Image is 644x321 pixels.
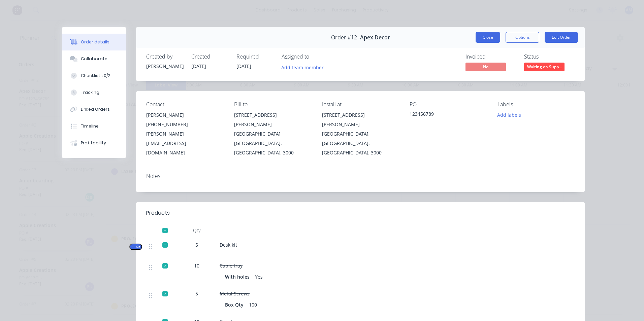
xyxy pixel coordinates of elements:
button: Checklists 0/2 [62,67,126,84]
div: Box Qty [225,300,246,310]
button: Collaborate [62,50,126,67]
div: 123456789 [410,110,487,120]
span: No [465,63,506,71]
button: Add team member [278,63,327,72]
button: Kit [129,244,142,250]
div: Labels [497,101,575,108]
button: Tracking [62,84,126,101]
span: Order #12 - [331,34,360,41]
div: [GEOGRAPHIC_DATA], [GEOGRAPHIC_DATA], [GEOGRAPHIC_DATA], 3000 [234,129,311,157]
div: [STREET_ADDRESS][PERSON_NAME][GEOGRAPHIC_DATA], [GEOGRAPHIC_DATA], [GEOGRAPHIC_DATA], 3000 [234,110,311,157]
button: Linked Orders [62,101,126,118]
button: Add team member [282,63,327,72]
div: 100 [246,300,260,310]
div: Collaborate [81,56,107,62]
span: 5 [195,241,198,248]
button: Add labels [494,110,525,119]
button: Order details [62,34,126,50]
div: Created by [146,53,183,60]
div: [STREET_ADDRESS][PERSON_NAME] [234,110,311,129]
div: Required [236,53,273,60]
span: 10 [194,262,199,269]
span: [DATE] [191,63,206,69]
div: [PERSON_NAME][EMAIL_ADDRESS][DOMAIN_NAME] [146,129,223,157]
div: Profitability [81,140,106,146]
span: [DATE] [236,63,251,69]
span: Metal Screws [220,290,250,297]
div: Assigned to [282,53,349,60]
span: Waiting on Supp... [524,63,565,71]
div: Checklists 0/2 [81,73,110,79]
span: Kit [131,244,140,249]
div: Contact [146,101,223,108]
div: Order details [81,39,109,45]
div: [PHONE_NUMBER] [146,120,223,129]
button: Waiting on Supp... [524,63,565,73]
div: Yes [252,272,265,282]
button: Edit Order [545,32,578,43]
div: Status [524,53,575,60]
div: [PERSON_NAME][PHONE_NUMBER][PERSON_NAME][EMAIL_ADDRESS][DOMAIN_NAME] [146,110,223,157]
div: PO [410,101,487,108]
div: Linked Orders [81,106,110,112]
div: Timeline [81,123,99,129]
div: [GEOGRAPHIC_DATA], [GEOGRAPHIC_DATA], [GEOGRAPHIC_DATA], 3000 [322,129,399,157]
div: Bill to [234,101,311,108]
button: Profitability [62,135,126,151]
span: 5 [195,290,198,297]
span: Desk kit [220,242,237,248]
div: [PERSON_NAME] [146,110,223,120]
div: [STREET_ADDRESS][PERSON_NAME] [322,110,399,129]
button: Timeline [62,118,126,135]
div: Notes [146,173,575,179]
button: Close [476,32,500,43]
div: Tracking [81,90,99,96]
div: [STREET_ADDRESS][PERSON_NAME][GEOGRAPHIC_DATA], [GEOGRAPHIC_DATA], [GEOGRAPHIC_DATA], 3000 [322,110,399,157]
div: With holes [225,272,252,282]
div: Invoiced [465,53,516,60]
span: Apex Decor [360,34,390,41]
span: Cable tray [220,262,243,269]
div: Created [191,53,228,60]
div: Qty [176,224,217,237]
button: Options [506,32,539,43]
div: Install at [322,101,399,108]
div: [PERSON_NAME] [146,63,183,70]
div: Products [146,209,170,217]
